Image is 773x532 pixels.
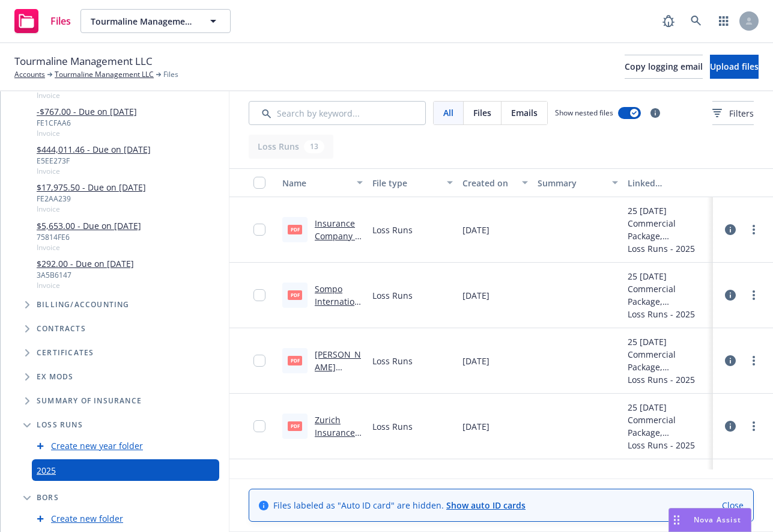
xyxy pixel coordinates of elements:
[372,224,413,236] span: Loss Runs
[458,168,533,197] button: Created on
[37,232,141,242] div: 75814FE6
[712,9,736,33] a: Switch app
[462,177,515,189] div: Created on
[273,499,526,512] span: Files labeled as "Auto ID card" are hidden.
[37,204,146,214] span: Invoice
[372,289,413,302] span: Loss Runs
[80,9,231,33] button: Tourmaline Management LLC
[37,421,83,429] span: Loss Runs
[37,257,134,270] a: $292.00 - Due on [DATE]
[473,106,491,119] span: Files
[14,54,153,69] span: Tourmaline Management LLC
[253,355,265,367] input: Toggle Row Selected
[628,177,708,189] div: Linked associations
[315,283,360,383] a: Sompo International Holdings Ltd. PCKG 21-22 Loss Runs - Valued [DATE].pdf
[669,509,684,531] div: Drag to move
[50,16,71,26] span: Files
[628,204,708,242] div: 25 [DATE] Commercial Package, Earthquake Renewal
[372,177,440,189] div: File type
[37,156,151,166] div: E5EE273F
[37,194,146,204] div: FE2AA239
[253,289,265,301] input: Toggle Row Selected
[163,69,178,80] span: Files
[538,177,605,189] div: Summary
[37,105,137,118] a: -$767.00 - Due on [DATE]
[628,242,708,255] div: Loss Runs - 2025
[253,420,265,432] input: Toggle Row Selected
[282,177,350,189] div: Name
[462,420,490,433] span: [DATE]
[288,421,302,430] span: pdf
[37,143,151,156] a: $444,011.46 - Due on [DATE]
[37,397,142,405] span: Summary of insurance
[533,168,623,197] button: Summary
[288,290,302,299] span: pdf
[628,308,708,320] div: Loss Runs - 2025
[372,355,413,367] span: Loss Runs
[747,419,761,433] a: more
[628,401,708,439] div: 25 [DATE] Commercial Package, Earthquake Renewal
[462,224,490,236] span: [DATE]
[288,225,302,234] span: pdf
[37,242,141,252] span: Invoice
[51,439,143,452] a: Create new year folder
[37,325,86,332] span: Contracts
[37,270,134,280] div: 3A5B6147
[37,90,146,100] span: Invoice
[628,270,708,308] div: 25 [DATE] Commercial Package, Earthquake Renewal
[623,168,713,197] button: Linked associations
[462,289,490,302] span: [DATE]
[37,301,130,308] span: Billing/Accounting
[684,9,708,33] a: Search
[625,55,703,79] button: Copy logging email
[511,106,538,119] span: Emails
[91,15,195,28] span: Tourmaline Management LLC
[37,280,134,290] span: Invoice
[712,107,754,120] span: Filters
[253,177,265,189] input: Select all
[694,515,741,525] span: Nova Assist
[368,168,458,197] button: File type
[722,499,744,512] a: Close
[628,373,708,386] div: Loss Runs - 2025
[37,219,141,232] a: $5,653.00 - Due on [DATE]
[37,373,73,381] span: Ex Mods
[656,9,681,33] a: Report a Bug
[10,4,76,38] a: Files
[315,414,361,501] a: Zurich Insurance Group Ltd PCKG 22-25 Loss Runs - Valued [DATE].pdf
[628,466,708,504] div: 25 [DATE] Hired and Non-Owned Auto (HNOA) Renewal
[14,69,45,80] a: Accounts
[446,500,526,511] a: Show auto ID cards
[443,106,453,119] span: All
[249,101,426,125] input: Search by keyword...
[747,353,761,368] a: more
[747,288,761,302] a: more
[712,101,754,125] button: Filters
[710,61,759,72] span: Upload files
[729,107,754,120] span: Filters
[37,349,94,356] span: Certificates
[668,508,751,532] button: Nova Assist
[1,293,229,532] div: Folder Tree Example
[37,464,56,477] a: 2025
[315,218,363,343] a: Insurance Company of the West(ICW) Commercial Earthquake 24-25 Loss Runs - Valued [DATE].pdf
[253,224,265,236] input: Toggle Row Selected
[747,222,761,237] a: more
[37,128,137,138] span: Invoice
[315,349,363,448] a: [PERSON_NAME] Commercial Earthquake 24-25 Loss Runs - Valued [DATE].pdf
[628,439,708,451] div: Loss Runs - 2025
[37,494,59,501] span: BORs
[55,69,154,80] a: Tourmaline Management LLC
[372,420,413,433] span: Loss Runs
[51,512,123,525] a: Create new folder
[277,168,368,197] button: Name
[37,118,137,128] div: FE1CFAA6
[710,55,759,79] button: Upload files
[555,108,613,118] span: Show nested files
[628,335,708,373] div: 25 [DATE] Commercial Package, Earthquake Renewal
[625,61,703,72] span: Copy logging email
[37,166,151,176] span: Invoice
[462,355,490,367] span: [DATE]
[37,181,146,194] a: $17,975.50 - Due on [DATE]
[288,356,302,365] span: pdf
